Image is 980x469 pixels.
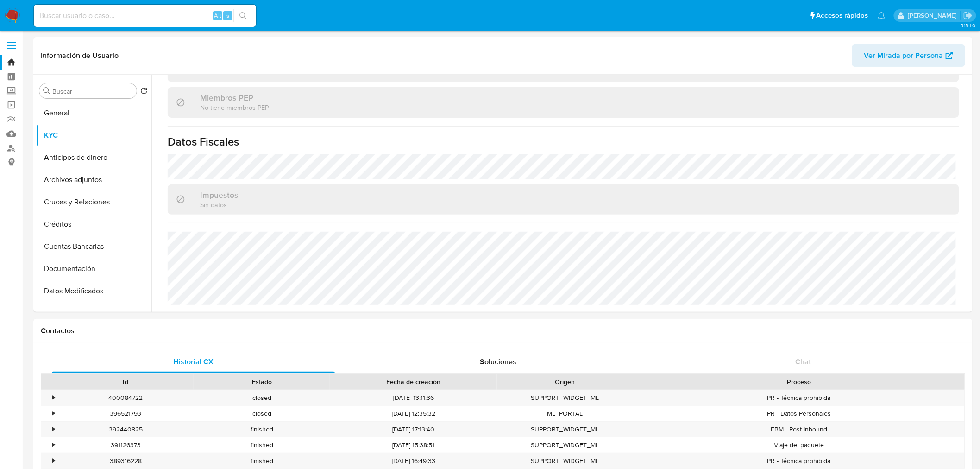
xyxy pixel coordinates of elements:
[200,103,269,112] p: No tiene miembros PEP
[36,213,151,235] button: Créditos
[330,422,497,437] div: [DATE] 17:13:40
[633,390,965,406] div: PR - Técnica prohibida
[57,422,194,437] div: 392440825
[864,44,943,67] span: Ver Mirada por Persona
[52,456,55,465] div: •
[200,377,323,387] div: Estado
[57,406,194,421] div: 396521793
[168,87,959,117] div: Miembros PEPNo tiene miembros PEP
[43,87,50,95] button: Buscar
[52,409,55,418] div: •
[214,11,221,20] span: Alt
[497,406,633,421] div: ML_PORTAL
[194,453,330,469] div: finished
[796,356,811,367] span: Chat
[497,390,633,406] div: SUPPORT_WIDGET_ML
[633,406,965,421] div: PR - Datos Personales
[963,11,973,20] a: Salir
[633,422,965,437] div: FBM - Post Inbound
[497,437,633,453] div: SUPPORT_WIDGET_ML
[36,124,151,146] button: KYC
[200,93,269,103] h3: Miembros PEP
[36,280,151,302] button: Datos Modificados
[57,437,194,453] div: 391126373
[41,51,119,60] h1: Información de Usuario
[194,422,330,437] div: finished
[878,12,886,19] a: Notificaciones
[908,11,960,20] p: felipe.cayon@mercadolibre.com
[330,437,497,453] div: [DATE] 15:38:51
[233,9,252,22] button: search-icon
[852,44,965,67] button: Ver Mirada por Persona
[36,169,151,191] button: Archivos adjuntos
[200,68,241,76] p: Sin datos
[194,406,330,421] div: closed
[497,422,633,437] div: SUPPORT_WIDGET_ML
[36,146,151,169] button: Anticipos de dinero
[173,356,214,367] span: Historial CX
[168,184,959,215] div: ImpuestosSin datos
[194,390,330,406] div: closed
[41,326,965,336] h1: Contactos
[194,437,330,453] div: finished
[330,406,497,421] div: [DATE] 12:35:32
[336,377,490,387] div: Fecha de creación
[52,441,55,450] div: •
[57,390,194,406] div: 400084722
[36,191,151,213] button: Cruces y Relaciones
[497,453,633,469] div: SUPPORT_WIDGET_ML
[168,135,959,149] h1: Datos Fiscales
[633,453,965,469] div: PR - Técnica prohibida
[34,10,256,22] input: Buscar usuario o caso...
[480,356,517,367] span: Soluciones
[64,377,187,387] div: Id
[140,87,148,97] button: Volver al orden por defecto
[52,393,55,402] div: •
[330,390,497,406] div: [DATE] 13:11:36
[226,11,229,20] span: s
[36,235,151,258] button: Cuentas Bancarias
[36,302,151,324] button: Devices Geolocation
[52,87,133,95] input: Buscar
[36,102,151,124] button: General
[200,190,238,200] h3: Impuestos
[633,437,965,453] div: Viaje del paquete
[36,258,151,280] button: Documentación
[503,377,627,387] div: Origen
[817,11,868,20] span: Accesos rápidos
[330,453,497,469] div: [DATE] 16:49:33
[640,377,958,387] div: Proceso
[52,425,55,434] div: •
[200,200,238,209] p: Sin datos
[57,453,194,469] div: 389316228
